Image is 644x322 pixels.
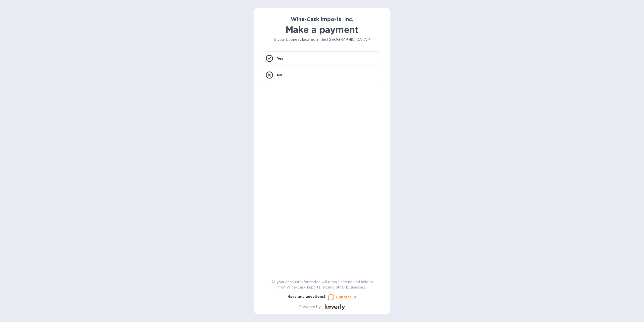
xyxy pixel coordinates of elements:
u: Contact us [336,295,357,299]
h1: Make a payment [262,24,382,35]
b: Have any questions? [288,295,326,299]
p: Yes [277,56,283,61]
p: All your account information will remain secure and hidden from Wine-Cask Imports, Inc. and other... [262,279,382,290]
p: Powered by [299,304,320,310]
b: Wine-Cask Imports, Inc. [291,16,353,22]
p: No [277,73,282,78]
p: Is your business located in the [GEOGRAPHIC_DATA]? [262,37,382,42]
